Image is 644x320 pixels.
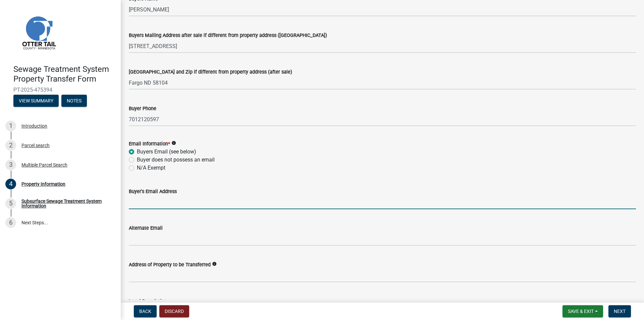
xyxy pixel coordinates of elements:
[137,164,165,172] label: N/A Exempt
[129,263,211,267] label: Address of Property to be Transferred
[129,142,170,146] label: Email Information
[5,159,16,170] div: 3
[129,70,292,75] label: [GEOGRAPHIC_DATA] and Zip if different from property address (after sale)
[61,95,87,107] button: Notes
[129,226,163,231] label: Alternate Email
[129,189,177,194] label: Buyer's Email Address
[129,33,327,38] label: Buyers Mailing Address after sale if different from property address ([GEOGRAPHIC_DATA])
[13,7,64,57] img: Otter Tail County, Minnesota
[562,305,603,317] button: Save & Exit
[171,141,176,145] i: info
[21,199,110,208] div: Subsurface Sewage Treatment System Information
[13,87,107,93] span: PT-2025-475394
[129,299,167,304] label: Legal Description
[139,309,151,314] span: Back
[21,143,50,148] div: Parcel search
[21,124,47,128] div: Introduction
[159,305,189,317] button: Discard
[61,98,87,104] wm-modal-confirm: Notes
[568,309,594,314] span: Save & Exit
[5,198,16,209] div: 5
[614,309,626,314] span: Next
[5,140,16,151] div: 2
[13,98,59,104] wm-modal-confirm: Summary
[134,305,157,317] button: Back
[5,217,16,228] div: 6
[21,182,65,186] div: Property Information
[129,106,156,111] label: Buyer Phone
[5,121,16,131] div: 1
[21,163,67,167] div: Multiple Parcel Search
[137,148,196,156] label: Buyers Email (see below)
[5,179,16,189] div: 4
[13,64,115,84] h4: Sewage Treatment System Property Transfer Form
[13,95,59,107] button: View Summary
[212,262,217,266] i: info
[137,156,215,164] label: Buyer does not possess an email
[608,305,631,317] button: Next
